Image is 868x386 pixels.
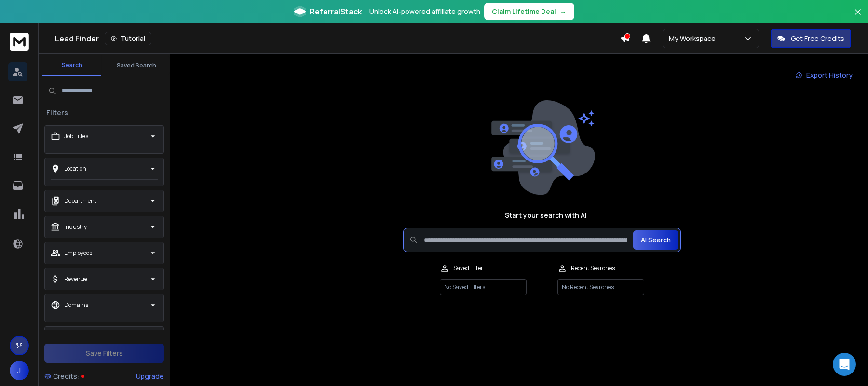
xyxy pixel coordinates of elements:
[852,6,864,29] button: Close banner
[310,6,362,17] span: ReferralStack
[571,265,615,272] p: Recent Searches
[484,3,574,20] button: Claim Lifetime Deal→
[440,279,527,295] p: No Saved Filters
[453,265,483,272] p: Saved Filter
[42,108,72,118] h3: Filters
[64,275,87,283] p: Revenue
[64,133,88,140] p: Job Titles
[557,279,644,295] p: No Recent Searches
[560,7,567,16] span: →
[771,29,851,48] button: Get Free Credits
[64,249,92,257] p: Employees
[10,361,29,380] button: J
[64,197,96,205] p: Department
[489,100,595,195] img: image
[105,32,151,45] button: Tutorial
[369,7,480,16] p: Unlock AI-powered affiliate growth
[669,34,719,43] p: My Workspace
[64,223,87,231] p: Industry
[505,211,587,220] h1: Start your search with AI
[833,353,856,376] div: Open Intercom Messenger
[788,66,860,85] a: Export History
[55,32,620,45] div: Lead Finder
[791,34,844,43] p: Get Free Credits
[107,56,166,75] button: Saved Search
[42,55,101,76] button: Search
[136,372,164,381] div: Upgrade
[64,301,88,309] p: Domains
[44,367,164,386] a: Credits:Upgrade
[53,372,80,381] span: Credits:
[633,230,678,250] button: AI Search
[64,165,86,173] p: Location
